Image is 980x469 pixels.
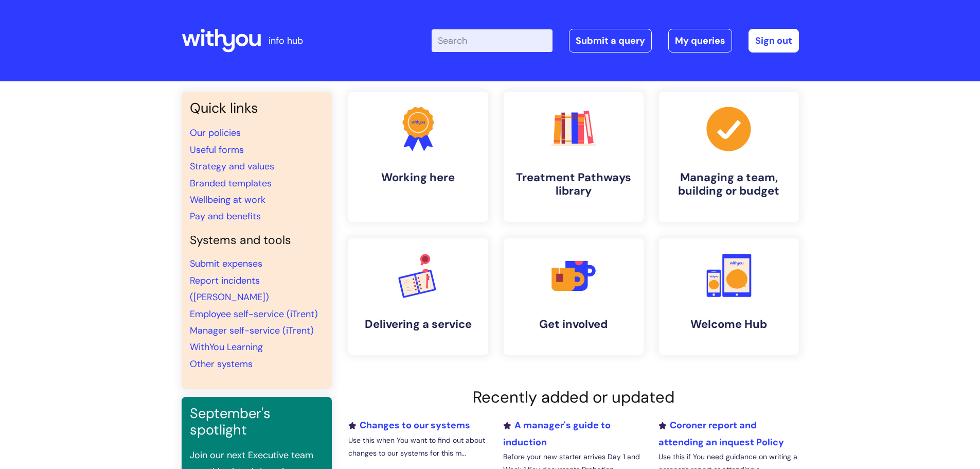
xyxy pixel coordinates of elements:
[504,238,644,355] a: Get involved
[190,100,324,116] h3: Quick links
[658,419,784,448] a: Coroner report and attending an inquest Policy
[190,194,265,206] a: Wellbeing at work
[190,210,261,222] a: Pay and benefits
[432,29,553,52] input: Search
[668,29,732,53] a: My queries
[348,92,488,222] a: Working here
[190,405,324,439] h3: September's spotlight
[667,171,791,198] h4: Managing a team, building or budget
[348,434,488,460] p: Use this when You want to find out about changes to our systems for this m...
[749,29,799,53] a: Sign out
[512,171,635,198] h4: Treatment Pathways library
[190,341,263,353] a: WithYou Learning
[667,318,791,331] h4: Welcome Hub
[503,419,611,448] a: A manager's guide to induction
[190,308,318,320] a: Employee self-service (iTrent)
[190,274,269,303] a: Report incidents ([PERSON_NAME])
[190,233,324,248] h4: Systems and tools
[190,127,241,139] a: Our policies
[348,388,799,407] h2: Recently added or updated
[190,160,274,172] a: Strategy and values
[659,92,799,222] a: Managing a team, building or budget
[659,238,799,355] a: Welcome Hub
[504,92,644,222] a: Treatment Pathways library
[348,419,470,431] a: Changes to our systems
[190,324,314,337] a: Manager self-service (iTrent)
[569,29,652,53] a: Submit a query
[190,257,262,270] a: Submit expenses
[190,358,253,370] a: Other systems
[348,238,488,355] a: Delivering a service
[432,29,799,53] div: | -
[357,171,480,184] h4: Working here
[512,318,635,331] h4: Get involved
[190,177,272,189] a: Branded templates
[190,144,244,156] a: Useful forms
[269,32,303,49] p: info hub
[357,318,480,331] h4: Delivering a service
